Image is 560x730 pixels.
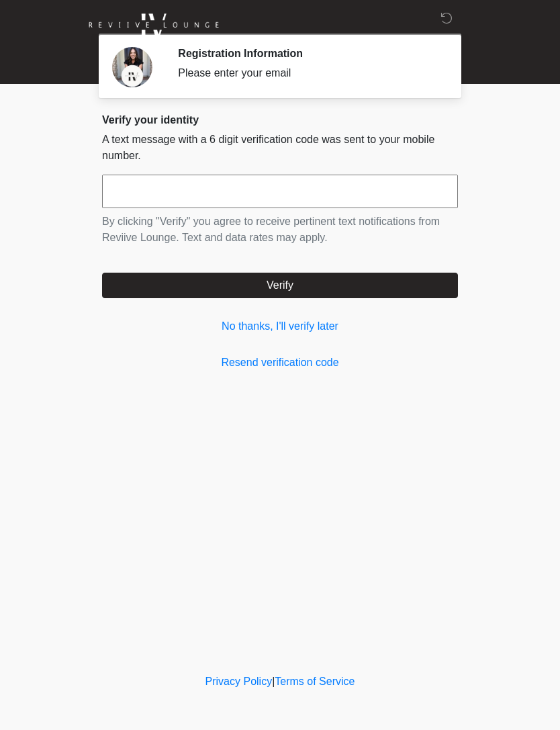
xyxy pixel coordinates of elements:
[102,214,458,246] p: By clicking "Verify" you agree to receive pertinent text notifications from Reviive Lounge. Text ...
[272,676,275,687] a: |
[112,47,152,87] img: Agent Avatar
[178,65,438,81] div: Please enter your email
[102,132,458,164] p: A text message with a 6 digit verification code was sent to your mobile number.
[102,273,458,298] button: Verify
[102,355,458,371] a: Resend verification code
[102,113,458,126] h2: Verify your identity
[89,10,219,40] img: Reviive Lounge Logo
[275,676,355,687] a: Terms of Service
[102,318,458,334] a: No thanks, I'll verify later
[178,47,438,60] h2: Registration Information
[205,676,273,687] a: Privacy Policy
